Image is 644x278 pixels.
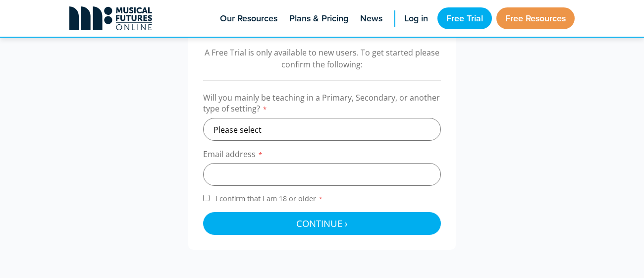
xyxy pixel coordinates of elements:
[203,149,441,163] label: Email address
[289,12,348,25] span: Plans & Pricing
[437,7,492,29] a: Free Trial
[203,47,441,70] p: A Free Trial is only available to new users. To get started please confirm the following:
[496,7,575,29] a: Free Resources
[214,194,325,203] span: I confirm that I am 18 or older
[203,92,441,118] label: Will you mainly be teaching in a Primary, Secondary, or another type of setting?
[296,217,348,229] span: Continue ›
[203,195,210,201] input: I confirm that I am 18 or older*
[404,12,428,25] span: Log in
[360,12,382,25] span: News
[203,212,441,235] button: Continue ›
[220,12,277,25] span: Our Resources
